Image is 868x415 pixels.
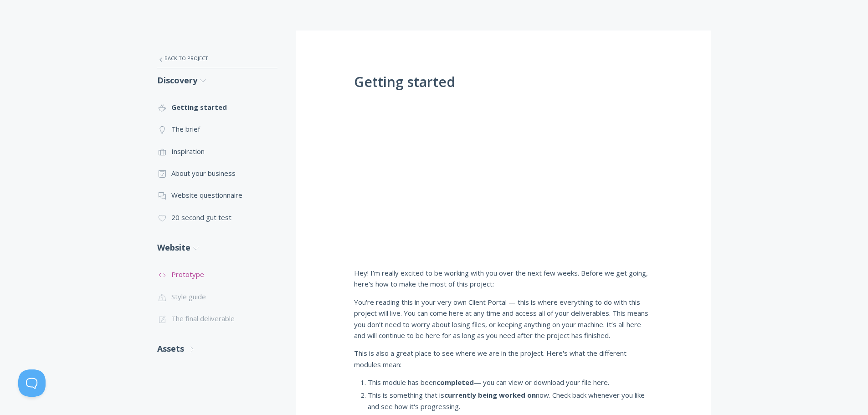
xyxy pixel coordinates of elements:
[18,369,46,397] iframe: Toggle Customer Support
[157,337,277,361] a: Assets
[157,184,277,206] a: Website questionnaire
[157,206,277,228] a: 20 second gut test
[157,96,277,118] a: Getting started
[368,389,653,412] li: This is something that is now. Check back whenever you like and see how it's progressing.
[157,236,277,260] a: Website
[354,267,653,290] p: Hey! I’m really excited to be working with you over the next few weeks. Before we get going, here...
[354,297,653,341] p: You're reading this in your very own Client Portal — this is where everything to do with this pro...
[354,97,646,261] iframe: <span data-mce-type="bookmark" style="display:inline-block;width:0px;overflow:hidden;line-height:...
[157,140,277,162] a: Inspiration
[368,377,653,388] li: This module has been — you can view or download your file here.
[157,68,277,92] a: Discovery
[157,162,277,184] a: About your business
[157,49,277,68] a: Back to Project
[354,74,653,90] h1: Getting started
[157,263,277,285] a: Prototype
[157,118,277,140] a: The brief
[354,348,653,370] p: This is also a great place to see where we are in the project. Here's what the different modules ...
[444,390,536,400] strong: currently being worked on
[437,378,474,387] strong: completed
